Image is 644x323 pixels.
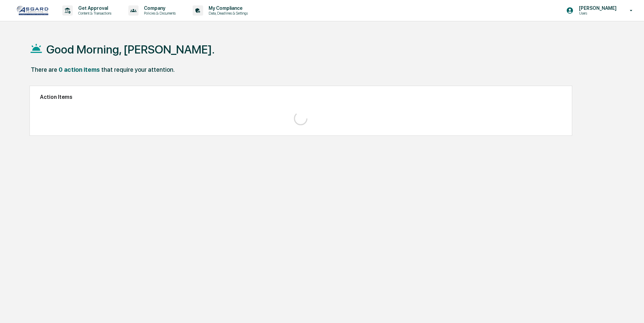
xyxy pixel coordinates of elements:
[46,43,215,56] h1: Good Morning, [PERSON_NAME].
[101,66,175,73] div: that require your attention.
[16,5,49,16] img: logo
[59,66,100,73] div: 0 action items
[40,94,562,100] h2: Action Items
[138,5,179,11] p: Company
[574,11,620,16] p: Users
[73,5,115,11] p: Get Approval
[203,11,251,16] p: Data, Deadlines & Settings
[138,11,179,16] p: Policies & Documents
[574,5,620,11] p: [PERSON_NAME]
[31,66,57,73] div: There are
[203,5,251,11] p: My Compliance
[73,11,115,16] p: Content & Transactions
